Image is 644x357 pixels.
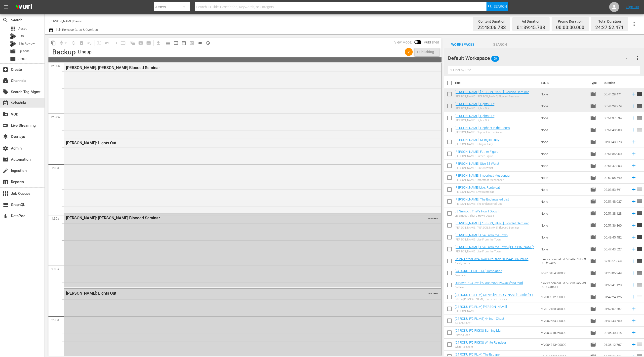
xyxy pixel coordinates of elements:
[455,143,499,146] div: [PERSON_NAME]: Killing is Easy
[18,56,27,61] span: Series
[18,34,24,39] span: Bits
[103,39,111,47] span: Revert to Primary Episode
[2,89,8,95] span: Search Tag Mgmt
[590,127,596,133] span: Episode
[455,214,499,217] div: JB Smooth: That's How I Dooz It
[455,262,528,265] div: Barely Lethal
[18,41,35,46] span: Bits Review
[455,174,510,177] a: [PERSON_NAME]: Imperfect Messenger
[539,148,588,160] td: None
[590,175,596,181] span: Episode
[2,67,8,73] span: Create
[197,40,202,45] span: toggle_off
[517,25,545,31] span: 01:39:45.738
[539,219,588,231] td: None
[455,257,528,261] a: Barely Lethal_a24_avail:62c6f6da700e44e5860cf6ac
[455,150,498,154] a: [PERSON_NAME]: Father Figure
[12,1,36,13] img: ans4CAIJ8jUAAAAAAAAAAAAAAAAAAAAAAAAgQb4GAAAAAAAAAAAAAAAAAAAAAAAAJMjXAAAAAAAAAAAAAAAAAAAAAAAAgAT5G...
[494,2,507,11] span: Search
[637,162,643,168] span: reorder
[455,353,500,356] a: (24 ROKU IFC FILM) The Escape
[634,55,640,61] span: more_vert
[2,111,8,117] span: VOD
[637,139,643,145] span: reorder
[637,341,643,347] span: reorder
[631,318,637,323] svg: Add to Schedule
[455,226,529,229] div: [PERSON_NAME]: [PERSON_NAME] Blooded Seminar
[455,233,508,237] a: [PERSON_NAME]: Live From the Town
[590,222,596,228] span: Episode
[590,270,596,276] span: Episode
[590,151,596,157] span: Episode
[590,282,596,288] span: Episode
[539,160,588,172] td: None
[10,33,16,39] div: Bits
[631,246,637,252] svg: Add to Schedule
[590,246,596,252] span: Episode
[631,151,637,157] svg: Add to Schedule
[455,209,499,213] a: JB Smooth: That's How I Dooz It
[55,28,98,32] span: Bulk Remove Gaps & Overlaps
[637,151,643,157] span: reorder
[602,291,629,303] td: 01:47:24.125
[455,333,502,337] div: Burning Man
[70,39,78,47] span: Loop Content
[539,88,588,100] td: None
[637,234,643,240] span: reorder
[57,39,70,47] span: Remove Gaps & Overlaps
[539,339,588,351] td: MV004743400000
[165,40,170,45] span: calendar_view_day_outlined
[2,202,8,208] span: GraphQL
[10,41,16,47] div: Bits Review
[111,39,119,47] span: Fill episodes with ad slates
[428,290,438,294] span: AUTO-LOOPED
[10,26,16,32] span: Asset
[590,115,596,121] span: Episode
[137,39,145,47] span: Create Search Block
[631,330,637,335] svg: Add to Schedule
[626,5,639,9] a: Sign Out
[455,90,529,94] a: [PERSON_NAME]: [PERSON_NAME] Blooded Seminar
[455,317,504,320] a: (24 ROKU IFC FILMS) 44 Inch Chest
[486,2,508,11] button: Search
[602,327,629,339] td: 02:05:40.416
[556,18,584,25] div: Promo Duration
[590,258,596,264] span: Episode
[2,213,8,219] span: DataPool
[455,119,494,122] div: [PERSON_NAME]: Lights Out
[52,48,76,56] div: Backup
[18,49,30,54] span: Episode
[119,39,127,47] span: Update Metadata from Key Asset
[455,131,510,134] div: [PERSON_NAME]: Elephant in the Room
[455,329,502,332] a: (24 ROKU IFC PICKS) Burning Man
[637,127,643,133] span: reorder
[602,303,629,315] td: 01:52:07.787
[602,243,629,255] td: 00:47:43.527
[455,202,509,205] div: [PERSON_NAME]: The Endangered List
[10,56,16,62] span: Series
[455,245,536,253] a: [PERSON_NAME]: Live From the Town ([PERSON_NAME]: Live From the Town (VARIANT))
[127,38,137,48] span: Refresh All Search Blocks
[590,234,596,240] span: Episode
[637,306,643,312] span: reorder
[590,330,596,336] span: Episode
[18,26,27,31] span: Asset
[631,294,637,300] svg: Add to Schedule
[2,134,8,140] span: Overlays
[602,267,629,279] td: 01:28:05.249
[631,127,637,133] svg: Add to Schedule
[78,39,85,47] span: Select an event to delete
[590,163,596,169] span: Episode
[455,286,523,289] div: Outlaws
[590,103,596,109] span: Episode
[637,186,643,192] span: reorder
[602,315,629,327] td: 01:48:43.550
[539,243,588,255] td: None
[455,198,509,201] a: [PERSON_NAME]: The Endangered List
[602,255,629,267] td: 02:03:51.668
[2,145,8,151] span: Admin
[538,76,587,90] th: Ext. ID
[631,211,637,216] svg: Add to Schedule
[455,293,536,300] a: (24 ROKU IFC FILM) Citizen [PERSON_NAME]: Battle for the City
[455,281,523,285] a: Outlaws_a24_avail:6838ed95e3267458f56395ad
